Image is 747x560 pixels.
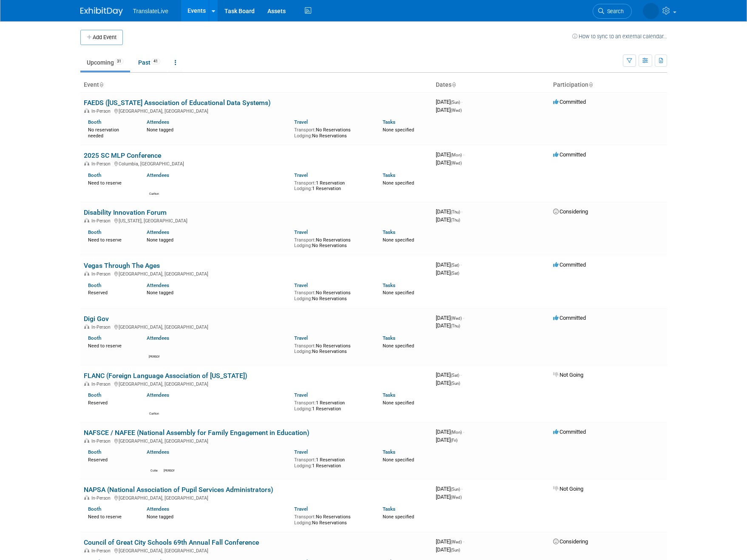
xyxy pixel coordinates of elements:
span: Transport: [294,514,316,520]
div: Need to reserve [88,341,134,349]
a: Sort by Participation Type [588,81,593,88]
span: Lodging: [294,463,312,469]
span: None specified [383,237,414,243]
a: Upcoming31 [80,54,130,71]
img: Becky Copeland [643,3,659,19]
div: Becky Copeland [149,354,159,359]
span: Transport: [294,457,316,463]
a: Travel [294,506,308,512]
a: FLANC (Foreign Language Association of [US_STATE]) [84,372,247,380]
span: In-Person [91,161,113,167]
span: [DATE] [436,208,463,215]
img: In-Person Event [84,324,89,329]
span: None specified [383,457,414,463]
span: Committed [553,151,586,158]
div: Reserved [88,288,134,296]
span: Transport: [294,343,316,349]
div: Colte Swift [149,468,159,473]
span: In-Person [91,218,113,224]
span: TranslateLive [133,8,169,14]
img: ExhibitDay [80,7,123,16]
span: [DATE] [436,216,460,223]
div: [US_STATE], [GEOGRAPHIC_DATA] [84,217,429,224]
span: (Sat) [451,263,459,267]
a: Digi Gov [84,315,109,323]
a: Attendees [147,392,169,398]
span: Transport: [294,237,316,243]
div: None tagged [147,512,288,520]
span: (Thu) [451,218,460,222]
a: Sort by Start Date [452,81,456,88]
span: - [461,208,463,215]
a: Attendees [147,506,169,512]
div: No Reservations No Reservations [294,236,370,249]
span: [DATE] [436,262,462,268]
span: [DATE] [436,322,460,329]
span: None specified [383,127,414,133]
a: Booth [88,506,101,512]
span: (Sun) [451,548,460,552]
span: - [460,262,462,268]
a: Attendees [147,229,169,235]
span: - [463,429,464,435]
span: Committed [553,315,586,321]
a: Vegas Through The Ages [84,262,160,270]
a: Booth [88,449,101,455]
img: Sheldon Franklin [164,458,174,468]
span: - [463,151,464,158]
div: No Reservations No Reservations [294,512,370,526]
a: FAEDS ([US_STATE] Association of Educational Data Systems) [84,99,271,107]
span: (Sun) [451,100,460,105]
div: [GEOGRAPHIC_DATA], [GEOGRAPHIC_DATA] [84,494,429,501]
span: In-Person [91,548,113,554]
span: (Wed) [451,316,462,321]
a: Tasks [383,229,395,235]
a: Attendees [147,282,169,288]
span: Lodging: [294,349,312,354]
a: Search [593,4,632,19]
img: Becky Copeland [149,344,159,354]
a: Tasks [383,335,395,341]
div: [GEOGRAPHIC_DATA], [GEOGRAPHIC_DATA] [84,547,429,554]
span: Lodging: [294,243,312,248]
a: Travel [294,449,308,455]
span: Transport: [294,127,316,133]
img: Colte Swift [149,458,159,468]
a: Booth [88,172,101,178]
span: None specified [383,400,414,406]
a: Sort by Event Name [99,81,103,88]
span: (Wed) [451,161,462,165]
span: In-Person [91,271,113,277]
a: Council of Great City Schools 69th Annual Fall Conference [84,538,259,546]
span: Lodging: [294,296,312,301]
div: None tagged [147,236,288,243]
span: In-Person [91,381,113,387]
span: Lodging: [294,186,312,191]
span: Not Going [553,486,583,492]
span: [DATE] [436,372,462,378]
span: 31 [114,58,124,65]
span: None specified [383,290,414,296]
span: Committed [553,99,586,105]
div: Sheldon Franklin [164,468,174,473]
span: - [463,315,464,321]
span: In-Person [91,438,113,444]
span: Lodging: [294,406,312,412]
a: Travel [294,172,308,178]
span: Transport: [294,290,316,296]
div: Carlton Irvis [149,411,159,416]
a: Attendees [147,172,169,178]
a: Booth [88,282,101,288]
a: Disability Innovation Forum [84,208,167,216]
span: (Mon) [451,153,462,157]
span: [DATE] [436,315,464,321]
a: Booth [88,335,101,341]
span: [DATE] [436,99,463,105]
div: 1 Reservation 1 Reservation [294,455,370,469]
a: Travel [294,229,308,235]
span: [DATE] [436,538,464,545]
div: [GEOGRAPHIC_DATA], [GEOGRAPHIC_DATA] [84,380,429,387]
div: Columbia, [GEOGRAPHIC_DATA] [84,160,429,167]
div: No Reservations No Reservations [294,125,370,139]
div: 1 Reservation 1 Reservation [294,179,370,192]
